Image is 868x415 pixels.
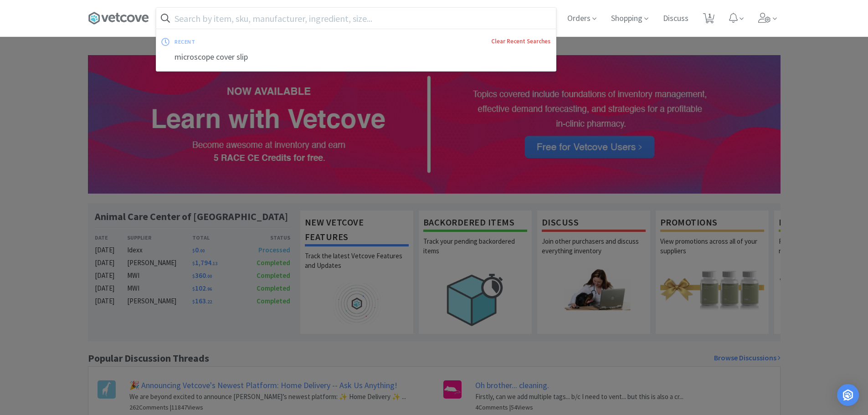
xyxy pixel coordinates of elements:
[156,8,556,29] input: Search by item, sku, manufacturer, ingredient, size...
[491,37,550,45] a: Clear Recent Searches
[659,15,692,23] a: Discuss
[837,384,859,406] div: Open Intercom Messenger
[175,35,343,49] div: recent
[699,15,718,24] a: 1
[156,49,556,66] div: microscope cover slip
